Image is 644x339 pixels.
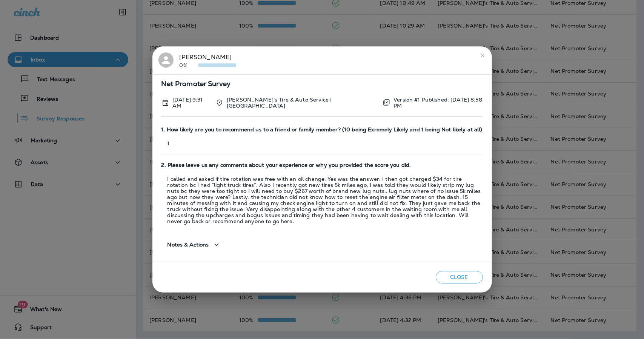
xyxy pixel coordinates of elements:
[161,176,483,224] p: I called and asked if tire rotation was free with an oil change. Yes was the answer. I then got c...
[161,140,483,146] p: 1
[227,97,376,109] p: [PERSON_NAME]'s Tire & Auto Service | [GEOGRAPHIC_DATA]
[180,62,198,68] p: 0%
[161,234,227,256] button: Notes & Actions
[180,52,236,68] div: [PERSON_NAME]
[161,126,483,133] span: 1. How likely are you to recommend us to a friend or family member? (10 being Exremely Likely and...
[436,271,483,284] button: Close
[161,81,483,87] span: Net Promoter Survey
[477,49,489,62] button: close
[393,97,483,109] p: Version #1 Published: [DATE] 8:58 PM
[172,97,209,109] p: Oct 11, 2025 9:31 AM
[161,162,483,168] span: 2. Please leave us any comments about your experience or why you provided the score you did.
[168,242,209,248] span: Notes & Actions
